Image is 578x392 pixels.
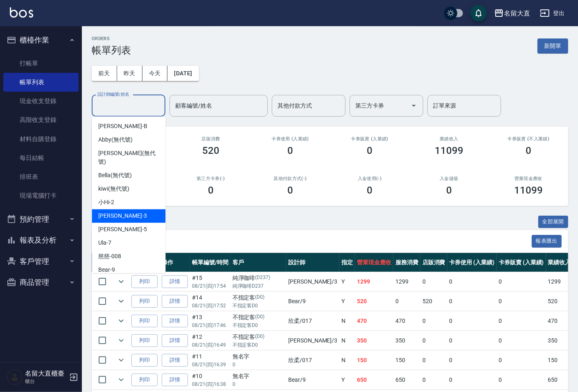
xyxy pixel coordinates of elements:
[255,293,264,302] p: (D0)
[162,295,188,308] a: 詳情
[192,302,228,309] p: 08/21 (四) 17:52
[233,341,284,349] p: 不指定客D0
[287,145,293,156] h3: 0
[97,91,129,97] label: 設計師編號/姓名
[393,370,420,390] td: 650
[233,302,284,309] p: 不指定客D0
[286,253,339,272] th: 設計師
[98,266,115,274] span: Bear -9
[546,331,573,350] td: 350
[537,38,568,54] button: 新開單
[208,185,214,196] h3: 0
[190,370,230,390] td: #10
[393,253,420,272] th: 服務消費
[98,198,114,207] span: 小Hi -2
[339,331,355,350] td: N
[192,381,228,388] p: 08/21 (四) 16:38
[286,331,339,350] td: [PERSON_NAME] /3
[538,216,569,228] button: 全部展開
[92,36,131,41] h2: ORDERS
[447,272,497,291] td: 0
[117,66,142,81] button: 昨天
[233,282,284,290] p: 純淨咖啡D237
[3,130,79,149] a: 材料自購登錄
[497,311,546,331] td: 0
[181,176,241,181] h2: 第三方卡券(-)
[233,313,284,322] div: 不指定客
[393,272,420,291] td: 1299
[3,272,79,293] button: 商品管理
[287,185,293,196] h3: 0
[255,333,264,341] p: (D0)
[3,73,79,92] a: 帳單列表
[537,42,568,50] a: 新開單
[420,311,447,331] td: 0
[190,253,230,272] th: 帳單編號/時間
[115,315,127,327] button: expand row
[339,292,355,311] td: Y
[3,230,79,251] button: 報表及分析
[470,5,487,21] button: save
[546,253,573,272] th: 業績收入
[514,185,543,196] h3: 11099
[25,369,67,378] h5: 名留大直櫃臺
[393,331,420,350] td: 350
[98,225,147,234] span: [PERSON_NAME] -5
[162,374,188,386] a: 詳情
[98,212,147,220] span: [PERSON_NAME] -3
[499,136,558,142] h2: 卡券販賣 (不入業績)
[491,5,533,22] button: 名留大直
[340,136,400,142] h2: 卡券販賣 (入業績)
[497,292,546,311] td: 0
[546,370,573,390] td: 650
[339,370,355,390] td: Y
[3,167,79,186] a: 排班表
[3,186,79,205] a: 現場電腦打卡
[192,322,228,329] p: 08/21 (四) 17:46
[447,253,497,272] th: 卡券使用 (入業績)
[7,369,23,385] img: Person
[181,136,241,142] h2: 店販消費
[367,145,373,156] h3: 0
[355,351,393,370] td: 150
[497,272,546,291] td: 0
[3,110,79,129] a: 高階收支登錄
[92,45,131,56] h3: 帳單列表
[447,331,497,350] td: 0
[419,136,479,142] h2: 業績收入
[339,272,355,291] td: Y
[3,149,79,167] a: 每日結帳
[190,311,230,331] td: #13
[447,292,497,311] td: 0
[355,311,393,331] td: 470
[202,145,219,156] h3: 520
[167,66,199,81] button: [DATE]
[115,374,127,386] button: expand row
[546,292,573,311] td: 520
[447,370,497,390] td: 0
[98,171,132,180] span: Bella (無代號)
[419,176,479,181] h2: 入金儲值
[546,311,573,331] td: 470
[115,354,127,366] button: expand row
[532,235,562,248] button: 報表匯出
[355,331,393,350] td: 350
[233,322,284,329] p: 不指定客D0
[420,253,447,272] th: 店販消費
[115,275,127,288] button: expand row
[98,252,121,261] span: 慈慈 -008
[98,185,129,193] span: kiwi (無代號)
[25,378,67,385] p: 櫃台
[504,8,530,18] div: 名留大直
[190,351,230,370] td: #11
[162,334,188,347] a: 詳情
[3,29,79,51] button: 櫃檯作業
[420,272,447,291] td: 0
[447,311,497,331] td: 0
[497,253,546,272] th: 卡券販賣 (入業績)
[355,272,393,291] td: 1299
[340,176,400,181] h2: 入金使用(-)
[260,176,320,181] h2: 其他付款方式(-)
[255,313,264,322] p: (D0)
[435,145,463,156] h3: 11099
